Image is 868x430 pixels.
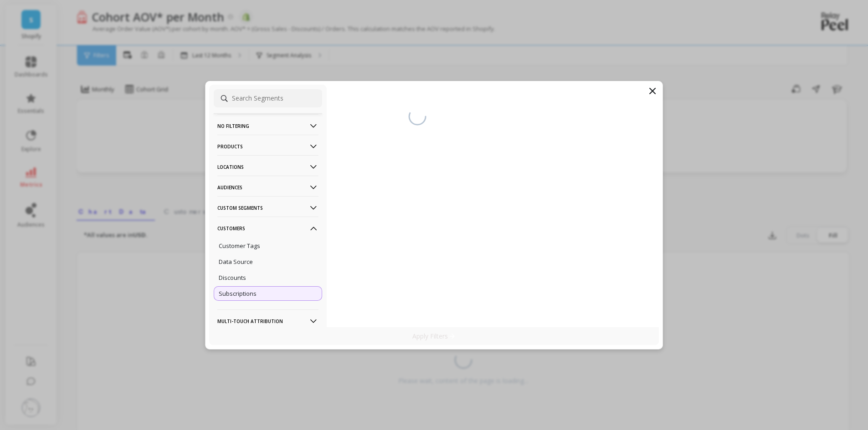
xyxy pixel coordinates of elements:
p: Audiences [217,176,318,199]
p: Products [217,135,318,158]
p: Customers [217,217,318,240]
p: Multi-Touch Attribution [217,309,318,333]
p: Customer Tags [219,242,260,250]
p: Discounts [219,273,246,282]
p: Data Source [219,258,253,266]
p: Apply Filters [412,332,456,340]
p: Subscriptions [219,289,257,298]
p: No filtering [217,114,318,137]
input: Search Segments [214,89,322,107]
p: Locations [217,155,318,178]
p: Custom Segments [217,196,318,219]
